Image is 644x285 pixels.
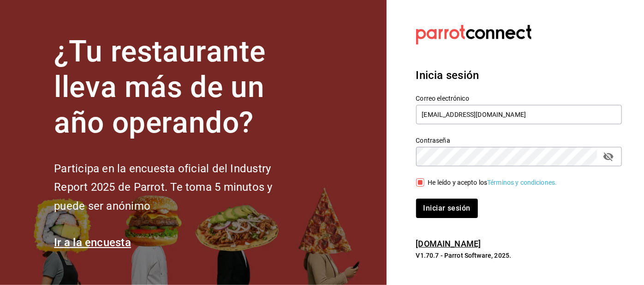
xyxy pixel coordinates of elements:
[416,251,622,260] p: V1.70.7 - Parrot Software, 2025.
[416,96,622,102] label: Correo electrónico
[54,34,303,140] h1: ¿Tu restaurante lleva más de un año operando?
[54,159,303,216] h2: Participa en la encuesta oficial del Industry Report 2025 de Parrot. Te toma 5 minutos y puede se...
[54,236,131,249] a: Ir a la encuesta
[601,149,616,164] button: passwordField
[416,239,481,249] a: [DOMAIN_NAME]
[487,179,557,186] a: Términos y condiciones.
[416,105,622,124] input: Ingresa tu correo electrónico
[416,138,622,144] label: Contraseña
[416,67,622,84] h3: Inicia sesión
[416,199,478,218] button: Iniciar sesión
[428,178,557,188] div: He leído y acepto los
